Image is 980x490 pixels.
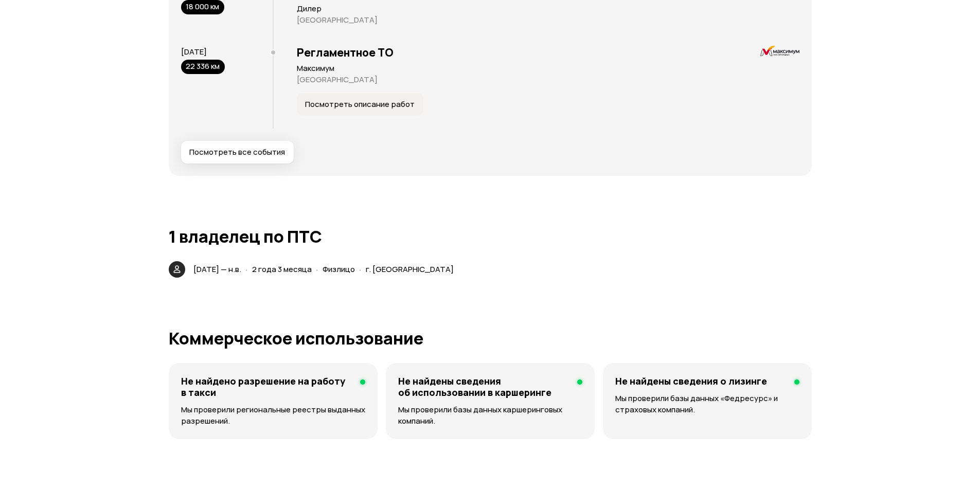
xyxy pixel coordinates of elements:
[181,46,207,57] span: [DATE]
[297,93,423,116] button: Посмотреть описание работ
[760,46,799,56] img: logo
[193,264,241,275] span: [DATE] — н.в.
[297,75,799,85] p: [GEOGRAPHIC_DATA]
[316,261,318,278] span: ·
[297,46,799,59] h3: Регламентное ТО
[359,261,362,278] span: ·
[615,393,799,415] p: Мы проверили базы данных «Федресурс» и страховых компаний.
[398,375,569,398] h4: Не найдены сведения об использовании в каршеринге
[169,329,812,348] h1: Коммерческое использование
[398,404,582,427] p: Мы проверили базы данных каршеринговых компаний.
[297,4,799,14] p: Дилер
[297,63,799,74] p: Максимум
[189,147,285,157] span: Посмотреть все события
[181,404,365,427] p: Мы проверили региональные реестры выданных разрешений.
[181,375,352,398] h4: Не найдено разрешение на работу в такси
[169,227,812,246] h1: 1 владелец по ПТС
[252,264,312,275] span: 2 года 3 месяца
[305,99,415,110] span: Посмотреть описание работ
[181,141,294,164] button: Посмотреть все события
[615,375,767,387] h4: Не найдены сведения о лизинге
[181,60,225,74] div: 22 336 км
[245,261,248,278] span: ·
[297,15,799,25] p: [GEOGRAPHIC_DATA]
[323,264,355,275] span: Физлицо
[366,264,454,275] span: г. [GEOGRAPHIC_DATA]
